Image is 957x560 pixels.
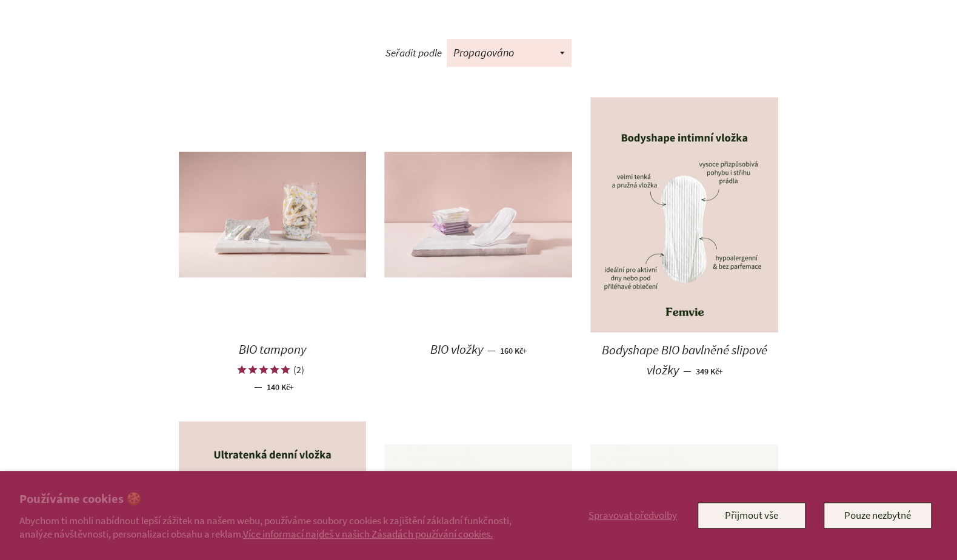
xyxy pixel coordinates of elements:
[682,364,691,377] span: —
[179,332,367,402] a: BIO tampony (2) — 140 Kč
[243,527,493,541] a: Více informací najdeš v našich Zásadách používání cookies.
[253,380,262,393] span: —
[590,332,778,388] a: Bodyshape BIO bavlněné slipové vložky — 349 Kč
[602,342,767,378] span: Bodyshape BIO bavlněné slipové vložky
[698,502,805,528] button: Přijmout vše
[695,366,722,377] span: 349 Kč
[239,341,306,357] span: BIO tampony
[487,343,495,357] span: —
[385,46,442,59] span: Seřadit podle
[19,490,540,508] h2: Používáme cookies 🍪
[266,382,293,393] span: 140 Kč
[19,514,540,541] p: Abychom ti mohli nabídnout lepší zážitek na našem webu, používáme soubory cookies k zajištění zák...
[293,363,304,376] div: (2)
[499,345,527,356] span: 160 Kč
[430,341,482,357] span: BIO vložky
[384,332,572,368] a: BIO vložky — 160 Kč
[589,508,677,522] span: Spravovat předvolby
[586,502,679,528] button: Spravovat předvolby
[824,502,932,528] button: Pouze nezbytné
